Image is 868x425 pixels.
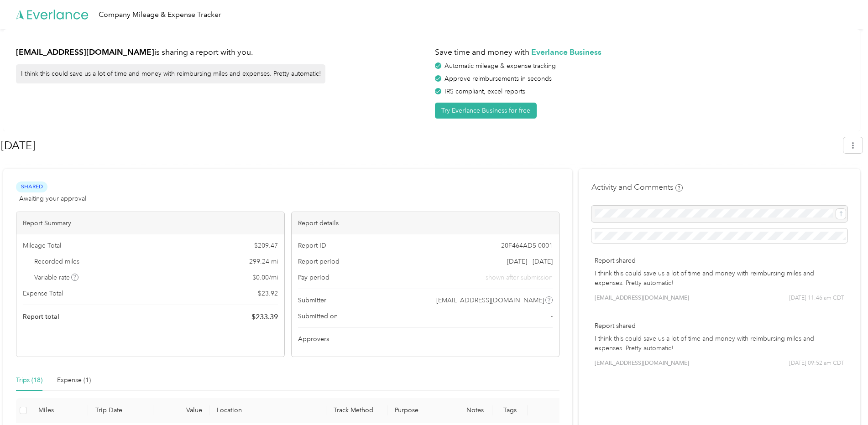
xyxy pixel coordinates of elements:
span: Shared [16,181,47,192]
button: Try Everlance Business for free [435,103,537,119]
div: Trips (18) [16,375,42,385]
th: Miles [31,398,88,423]
th: Trip Date [88,398,153,423]
span: Recorded miles [34,257,79,266]
span: Approvers [298,334,329,344]
span: Automatic mileage & expense tracking [444,62,556,70]
span: $ 0.00 / mi [252,273,278,282]
h4: Activity and Comments [591,181,683,193]
p: Report shared [595,321,844,331]
div: I think this could save us a lot of time and money with reimbursing miles and expenses. Pretty au... [16,64,325,83]
span: [EMAIL_ADDRESS][DOMAIN_NAME] [436,295,544,305]
span: Pay period [298,273,329,282]
h1: Save time and money with [435,47,847,58]
p: I think this could save us a lot of time and money with reimbursing miles and expenses. Pretty au... [595,269,844,288]
span: $ 209.47 [254,241,278,250]
div: Report Summary [16,212,284,234]
th: Value [153,398,209,423]
span: Awaiting your approval [19,194,86,203]
span: - [551,311,553,321]
span: Submitter [298,295,326,305]
span: $ 233.39 [251,311,278,322]
span: Report period [298,257,340,266]
th: Track Method [326,398,387,423]
span: Report ID [298,241,326,250]
span: [DATE] - [DATE] [507,257,553,266]
span: Report total [23,312,59,321]
th: Location [209,398,326,423]
div: Report details [292,212,559,234]
span: Submitted on [298,311,338,321]
th: Purpose [387,398,458,423]
h1: Aug 2025 [1,135,837,156]
span: Variable rate [34,273,79,282]
span: Approve reimbursements in seconds [444,75,552,83]
span: $ 23.92 [258,289,278,298]
span: shown after submission [486,273,553,282]
div: Company Mileage & Expense Tracker [99,9,221,21]
p: Report shared [595,256,844,265]
th: Notes [457,398,492,423]
h1: is sharing a report with you. [16,47,429,58]
span: [EMAIL_ADDRESS][DOMAIN_NAME] [595,294,689,302]
span: Expense Total [23,289,63,298]
strong: Everlance Business [531,47,601,57]
th: Tags [492,398,528,423]
span: [EMAIL_ADDRESS][DOMAIN_NAME] [595,359,689,368]
div: Expense (1) [57,375,91,385]
span: [DATE] 11:46 am CDT [789,294,844,302]
strong: [EMAIL_ADDRESS][DOMAIN_NAME] [16,47,154,57]
span: [DATE] 09:52 am CDT [789,359,844,368]
p: I think this could save us a lot of time and money with reimbursing miles and expenses. Pretty au... [595,334,844,353]
span: 299.24 mi [249,257,278,266]
span: Mileage Total [23,241,61,250]
span: IRS compliant, excel reports [444,88,525,95]
span: 20F464AD5-0001 [501,241,553,250]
